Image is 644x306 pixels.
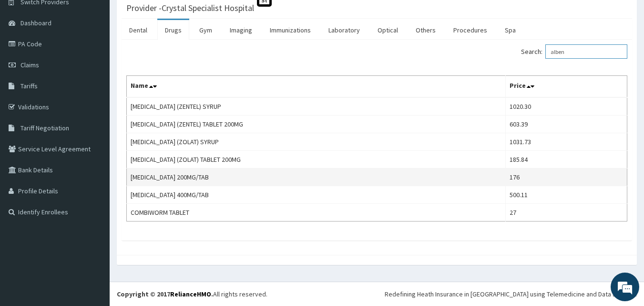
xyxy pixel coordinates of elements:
a: Dental [122,20,155,40]
label: Search: [521,44,627,59]
a: Spa [497,20,523,40]
a: Gym [192,20,220,40]
th: Price [506,76,627,98]
span: Claims [20,61,39,69]
a: Imaging [222,20,260,40]
td: COMBIWORM TABLET [127,204,506,222]
td: 1020.30 [506,97,627,116]
input: Search: [545,44,627,59]
td: 500.11 [506,186,627,204]
a: RelianceHMO [170,290,211,298]
a: Laboratory [321,20,368,40]
a: Immunizations [262,20,318,40]
td: [MEDICAL_DATA] 400MG/TAB [127,186,506,204]
a: Others [408,20,443,40]
a: Procedures [446,20,495,40]
span: We're online! [55,92,132,189]
td: 27 [506,204,627,222]
td: [MEDICAL_DATA] (ZENTEL) TABLET 200MG [127,116,506,133]
footer: All rights reserved. [110,282,644,306]
td: [MEDICAL_DATA] (ZENTEL) SYRUP [127,97,506,116]
img: d_794563401_company_1708531726252_794563401 [18,48,39,72]
td: [MEDICAL_DATA] 200MG/TAB [127,169,506,186]
th: Name [127,76,506,98]
a: Optical [370,20,406,40]
div: Chat with us now [50,53,160,66]
td: 603.39 [506,116,627,133]
td: 176 [506,169,627,186]
span: Dashboard [20,19,51,27]
h3: Provider - Crystal Specialist Hospital [126,4,254,12]
td: [MEDICAL_DATA] (ZOLAT) SYRUP [127,133,506,151]
div: Redefining Heath Insurance in [GEOGRAPHIC_DATA] using Telemedicine and Data Science! [385,289,637,299]
span: Tariffs [20,82,38,90]
span: Tariff Negotiation [20,124,69,132]
td: 1031.73 [506,133,627,151]
td: [MEDICAL_DATA] (ZOLAT) TABLET 200MG [127,151,506,169]
a: Drugs [157,20,189,40]
div: Minimize live chat window [156,5,179,28]
textarea: Type your message and hit 'Enter' [5,204,182,238]
td: 185.84 [506,151,627,169]
strong: Copyright © 2017 . [117,290,213,298]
